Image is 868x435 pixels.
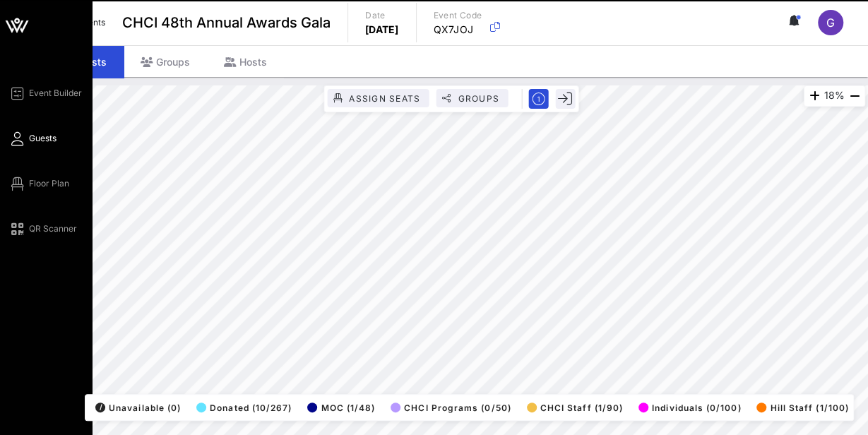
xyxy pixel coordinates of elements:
[434,8,482,23] p: Event Code
[29,222,77,235] span: QR Scanner
[29,132,57,145] span: Guests
[634,398,741,417] button: Individuals (0/100)
[756,403,848,413] span: Hill Staff (1/100)
[207,46,284,78] div: Hosts
[303,398,375,417] button: MOC (1/48)
[124,46,207,78] div: Groups
[804,85,865,107] div: 18%
[8,85,82,102] a: Event Builder
[29,177,69,190] span: Floor Plan
[91,398,181,417] button: /Unavailable (0)
[638,403,741,413] span: Individuals (0/100)
[95,403,105,412] div: /
[95,403,181,413] span: Unavailable (0)
[818,10,843,35] div: G
[434,23,482,37] p: QX7JOJ
[391,403,511,413] span: CHCI Programs (0/50)
[752,398,848,417] button: Hill Staff (1/100)
[365,23,399,37] p: [DATE]
[8,220,77,237] a: QR Scanner
[192,398,292,417] button: Donated (10/267)
[436,89,508,107] button: Groups
[365,8,399,23] p: Date
[327,89,429,107] button: Assign Seats
[826,16,835,30] span: G
[523,398,623,417] button: CHCI Staff (1/90)
[457,93,499,104] span: Groups
[8,175,69,192] a: Floor Plan
[386,398,511,417] button: CHCI Programs (0/50)
[196,403,292,413] span: Donated (10/267)
[8,130,57,147] a: Guests
[307,403,375,413] span: MOC (1/48)
[29,87,82,100] span: Event Builder
[527,403,623,413] span: CHCI Staff (1/90)
[348,93,420,104] span: Assign Seats
[122,12,331,33] span: CHCI 48th Annual Awards Gala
